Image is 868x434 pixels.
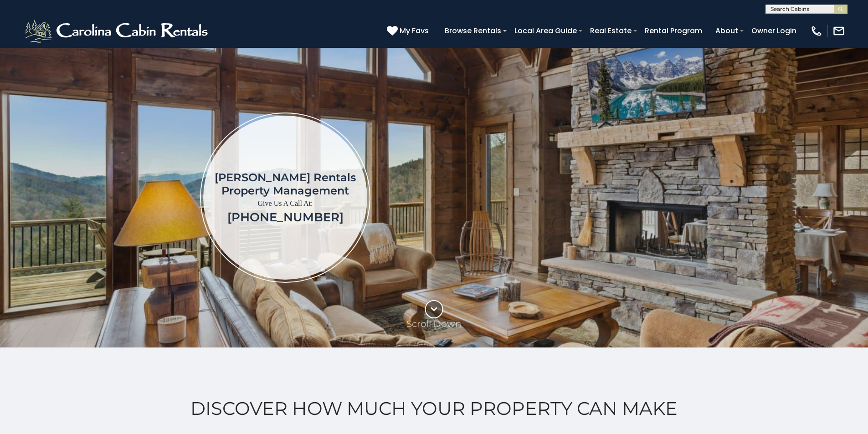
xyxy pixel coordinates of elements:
a: Local Area Guide [510,23,581,39]
a: My Favs [387,25,431,37]
img: White-1-2.png [23,17,212,45]
span: My Favs [400,25,429,36]
img: phone-regular-white.png [810,25,823,37]
a: About [711,23,743,39]
iframe: New Contact Form [517,75,815,320]
a: Real Estate [586,23,636,39]
img: mail-regular-white.png [832,25,845,37]
h2: Discover How Much Your Property Can Make [23,398,845,419]
p: Give Us A Call At: [215,197,356,210]
h1: [PERSON_NAME] Rentals Property Management [215,171,356,197]
a: Browse Rentals [440,23,506,39]
a: Rental Program [640,23,707,39]
a: [PHONE_NUMBER] [227,210,344,225]
p: Scroll Down [406,318,462,329]
a: Owner Login [747,23,801,39]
